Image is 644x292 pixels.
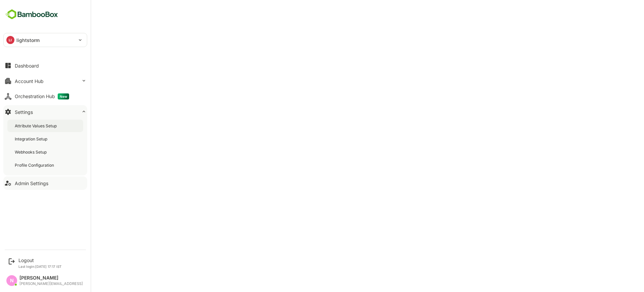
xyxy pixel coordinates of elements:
button: Dashboard [3,59,87,72]
div: LIlightstorm [4,33,87,47]
button: Admin Settings [3,176,87,190]
div: Admin Settings [15,180,48,186]
div: Attribute Values Setup [15,123,58,129]
div: Dashboard [15,63,39,69]
div: Webhooks Setup [15,149,48,155]
div: Orchestration Hub [15,93,69,99]
div: Settings [15,109,33,115]
img: BambooboxFullLogoMark.5f36c76dfaba33ec1ec1367b70bb1252.svg [3,8,60,21]
button: Account Hub [3,74,87,88]
button: Settings [3,105,87,119]
div: [PERSON_NAME][EMAIL_ADDRESS] [19,282,83,286]
div: [PERSON_NAME] [19,275,83,281]
button: Orchestration HubNew [3,90,87,103]
div: Integration Setup [15,136,49,142]
span: New [58,93,69,99]
p: lightstorm [16,37,40,44]
div: N [6,275,17,286]
div: Profile Configuration [15,162,55,168]
div: Account Hub [15,78,44,84]
div: LI [6,36,14,44]
div: Logout [18,257,62,263]
p: Last login: [DATE] 17:17 IST [18,264,62,268]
